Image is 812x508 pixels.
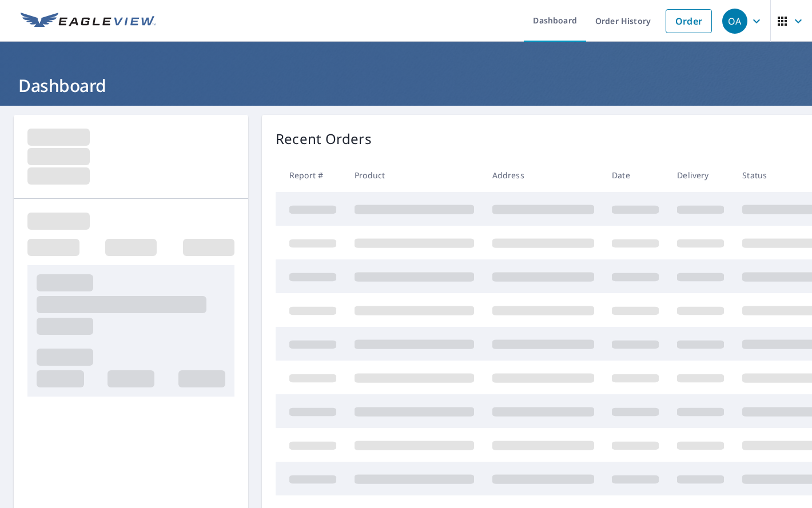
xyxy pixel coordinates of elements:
[483,158,603,192] th: Address
[276,158,345,192] th: Report #
[345,158,483,192] th: Product
[603,158,668,192] th: Date
[14,74,798,97] h1: Dashboard
[276,129,372,149] p: Recent Orders
[666,9,712,33] a: Order
[21,13,156,30] img: EV Logo
[722,9,747,34] div: OA
[668,158,733,192] th: Delivery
